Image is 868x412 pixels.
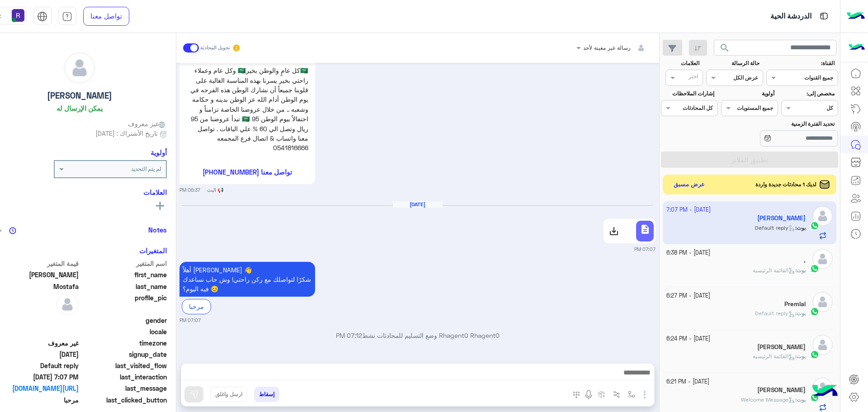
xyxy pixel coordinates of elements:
[583,44,631,51] span: رسالة غير معينة لأحد
[148,226,167,234] h6: Notes
[62,11,72,22] img: tab
[722,90,774,98] label: أولوية
[689,72,699,83] div: اختر
[708,59,759,67] label: حالة الرسالة
[80,395,167,405] span: last_clicked_button
[179,331,656,340] p: Rhagent0 Rhagent0 وضع التسليم للمحادثات نشط
[797,396,806,403] span: بوت
[573,391,580,398] img: make a call
[131,166,161,172] b: لم يتم التحديد
[640,224,651,235] span: description
[336,331,362,339] span: 07:12 PM
[666,292,710,300] small: [DATE] - 6:27 PM
[634,246,656,253] small: 07:07 PM
[200,44,230,52] small: تحويل المحادثة
[662,90,714,98] label: إشارات الملاحظات
[179,186,200,194] small: 06:37 PM
[797,310,806,317] span: بوت
[95,128,158,138] span: تاريخ الأشتراك : [DATE]
[56,293,79,316] img: defaultAdmin.png
[64,52,95,83] img: defaultAdmin.png
[803,257,806,265] h5: ،
[741,396,795,403] span: Welcome Message
[80,350,167,359] span: signup_date
[795,267,806,274] b: :
[80,293,167,314] span: profile_pic
[662,59,699,67] label: العلامات
[770,10,811,23] p: الدردشة الحية
[604,219,656,243] a: description
[80,282,167,291] span: last_name
[80,316,167,325] span: gender
[809,376,841,407] img: hulul-logo.png
[151,148,167,156] h6: أولوية
[83,7,129,26] a: تواصل معنا
[598,391,605,398] img: create order
[784,300,806,308] h5: Premlal
[58,7,76,26] a: tab
[666,378,709,386] small: [DATE] - 6:21 PM
[810,307,819,316] img: WhatsApp
[189,390,198,399] img: send message
[624,387,639,402] button: select flow
[812,249,833,269] img: defaultAdmin.png
[80,361,167,370] span: last_visited_flow
[810,264,819,273] img: WhatsApp
[179,317,201,324] small: 07:07 PM
[594,387,609,402] button: create order
[639,389,650,400] img: send attachment
[753,353,795,360] span: القائمة الرئيسية
[254,387,279,402] button: إسقاط
[613,391,620,398] img: Trigger scenario
[80,259,167,268] span: اسم المتغير
[795,396,806,403] b: :
[628,391,635,398] img: select flow
[47,90,112,101] h5: [PERSON_NAME]
[670,178,708,191] button: عرض مسبق
[849,39,865,56] img: 322853014244696
[812,335,833,355] img: defaultAdmin.png
[768,59,835,67] label: القناة:
[37,11,47,22] img: tab
[810,350,819,359] img: WhatsApp
[57,104,103,112] h6: يمكن الإرسال له
[755,180,816,189] span: لديك 1 محادثات جديدة واردة
[207,186,224,194] small: 📢 البث
[722,120,835,128] label: تحديد الفترة الزمنية
[757,343,806,351] h5: Junaid Ahmed
[583,389,594,400] img: send voice note
[818,10,830,22] img: tab
[179,262,315,297] p: 7/10/2025, 7:07 PM
[186,66,308,152] p: 🇸🇦كل عامٍ والوطن بخير🇸🇦 وكل عام وعملاء راحتي بخير يسرنا بهذه المناسبة الغالية على قلوبنا جميعاً أ...
[80,338,167,348] span: timezone
[795,353,806,360] b: :
[139,246,167,255] h6: المتغيرات
[393,201,443,208] h6: [DATE]
[719,43,730,53] span: search
[755,310,795,317] span: Default reply
[210,387,247,402] button: ارسل واغلق
[714,40,736,59] button: search
[661,152,838,168] button: تطبيق الفلاتر
[128,119,167,128] span: غير معروف
[12,9,24,22] img: userImage
[753,267,795,274] span: القائمة الرئيسية
[9,227,16,234] img: notes
[797,353,806,360] span: بوت
[80,372,167,382] span: last_interaction
[80,384,167,393] span: last_message
[609,387,624,402] button: Trigger scenario
[80,270,167,279] span: first_name
[666,335,710,343] small: [DATE] - 6:24 PM
[783,90,835,98] label: مخصص إلى:
[757,386,806,394] h5: Muzammil Ahmed
[812,292,833,312] img: defaultAdmin.png
[795,310,806,317] b: :
[797,267,806,274] span: بوت
[182,299,211,314] div: مرحبا
[666,249,710,257] small: [DATE] - 6:38 PM
[80,327,167,336] span: locale
[179,160,315,185] button: تواصل معنا [PHONE_NUMBER]
[847,7,865,26] img: Logo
